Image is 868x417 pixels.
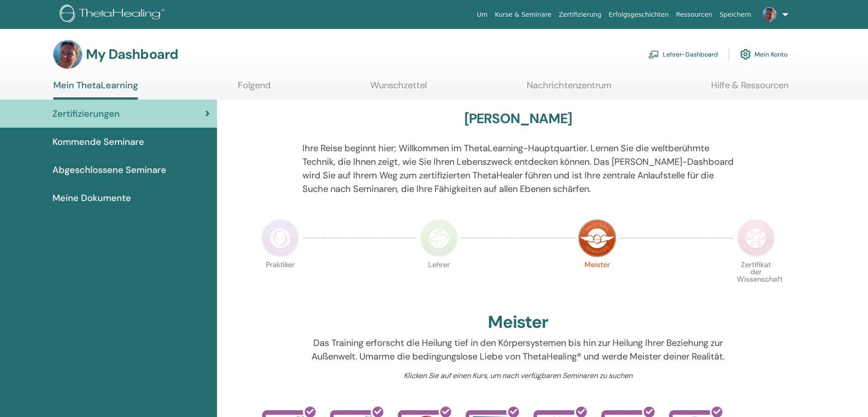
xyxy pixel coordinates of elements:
[740,47,751,62] img: cog.svg
[711,80,788,97] a: Hilfe & Ressourcen
[261,261,299,299] p: Praktiker
[261,219,299,257] img: Practitioner
[527,80,612,97] a: Nachrichtenzentrum
[578,219,616,257] img: Master
[52,135,144,149] span: Kommende Seminare
[737,219,775,257] img: Certificate of Science
[473,6,491,23] a: Um
[716,6,755,23] a: Speichern
[52,163,166,177] span: Abgeschlossene Seminare
[238,80,271,97] a: Folgend
[60,5,168,25] img: logo.png
[648,44,718,64] a: Lehrer-Dashboard
[420,219,458,257] img: Instructor
[53,40,82,69] img: default.jpg
[605,6,672,23] a: Erfolgsgeschichten
[555,6,605,23] a: Zertifizierung
[302,336,734,363] p: Das Training erforscht die Heilung tief in den Körpersystemen bis hin zur Heilung Ihrer Beziehung...
[491,6,555,23] a: Kurse & Seminare
[302,141,734,196] p: Ihre Reise beginnt hier; Willkommen im ThetaLearning-Hauptquartier. Lernen Sie die weltberühmte T...
[672,6,716,23] a: Ressourcen
[737,261,775,299] p: Zertifikat der Wissenschaft
[52,107,120,120] span: Zertifizierungen
[53,80,138,100] a: Mein ThetaLearning
[302,370,734,381] p: Klicken Sie auf einen Kurs, um nach verfügbaren Seminaren zu suchen
[648,50,659,58] img: chalkboard-teacher.svg
[86,46,178,62] h3: My Dashboard
[578,261,616,299] p: Meister
[740,44,788,64] a: Mein Konto
[370,80,427,97] a: Wunschzettel
[464,110,572,127] h3: [PERSON_NAME]
[762,7,777,22] img: default.jpg
[420,261,458,299] p: Lehrer
[488,312,548,333] h2: Meister
[52,191,131,205] span: Meine Dokumente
